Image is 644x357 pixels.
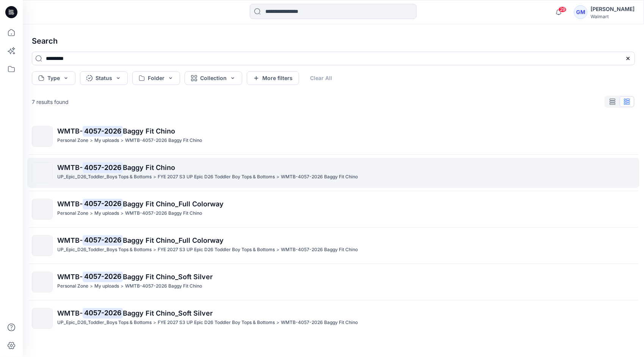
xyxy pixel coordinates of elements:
span: WMTB- [57,164,83,171]
a: WMTB-4057-2026Baggy Fit ChinoUP_Epic_D26_Toddler_Boys Tops & Bottoms>FYE 2027 S3 UP Epic D26 Todd... [27,158,639,188]
p: My uploads [94,282,119,290]
p: Personal Zone [57,137,88,145]
p: WMTB-4057-2026 Baggy Fit Chino [125,137,202,145]
a: WMTB-4057-2026Baggy Fit ChinoPersonal Zone>My uploads>WMTB-4057-2026 Baggy Fit Chino [27,121,639,151]
div: Walmart [591,14,635,19]
span: WMTB- [57,273,83,281]
mark: 4057-2026 [83,198,123,209]
span: WMTB- [57,309,83,317]
p: > [121,282,124,290]
mark: 4057-2026 [83,126,123,136]
mark: 4057-2026 [83,271,123,282]
button: Type [32,71,75,85]
span: Baggy Fit Chino [123,164,175,171]
span: WMTB- [57,200,83,208]
p: WMTB-4057-2026 Baggy Fit Chino [125,282,202,290]
button: More filters [247,71,299,85]
span: 29 [558,6,567,13]
mark: 4057-2026 [83,308,123,318]
p: > [153,173,156,181]
span: Baggy Fit Chino_Full Colorway [123,200,224,208]
p: > [276,173,279,181]
span: WMTB- [57,127,83,135]
div: [PERSON_NAME] [591,5,635,14]
button: Collection [185,71,242,85]
mark: 4057-2026 [83,162,123,173]
p: Personal Zone [57,209,88,217]
p: WMTB-4057-2026 Baggy Fit Chino [125,209,202,217]
p: > [153,246,156,254]
p: My uploads [94,137,119,145]
p: > [121,209,124,217]
a: WMTB-4057-2026Baggy Fit Chino_Soft SilverPersonal Zone>My uploads>WMTB-4057-2026 Baggy Fit Chino [27,267,639,297]
p: UP_Epic_D26_Toddler_Boys Tops & Bottoms [57,246,152,254]
p: > [153,319,156,327]
p: FYE 2027 S3 UP Epic D26 Toddler Boy Tops & Bottoms [158,246,275,254]
span: Baggy Fit Chino_Full Colorway [123,236,224,244]
p: UP_Epic_D26_Toddler_Boys Tops & Bottoms [57,319,152,327]
span: Baggy Fit Chino [123,127,175,135]
p: FYE 2027 S3 UP Epic D26 Toddler Boy Tops & Bottoms [158,173,275,181]
p: Personal Zone [57,282,88,290]
span: WMTB- [57,236,83,244]
p: > [90,282,93,290]
p: WMTB-4057-2026 Baggy Fit Chino [281,319,358,327]
p: UP_Epic_D26_Toddler_Boys Tops & Bottoms [57,173,152,181]
a: WMTB-4057-2026Baggy Fit Chino_Full ColorwayPersonal Zone>My uploads>WMTB-4057-2026 Baggy Fit Chino [27,194,639,224]
p: > [90,137,93,145]
p: My uploads [94,209,119,217]
button: Folder [132,71,180,85]
h4: Search [26,30,641,52]
p: WMTB-4057-2026 Baggy Fit Chino [281,173,358,181]
p: FYE 2027 S3 UP Epic D26 Toddler Boy Tops & Bottoms [158,319,275,327]
p: WMTB-4057-2026 Baggy Fit Chino [281,246,358,254]
a: WMTB-4057-2026Baggy Fit Chino_Soft SilverUP_Epic_D26_Toddler_Boys Tops & Bottoms>FYE 2027 S3 UP E... [27,304,639,333]
p: > [276,319,279,327]
span: Baggy Fit Chino_Soft Silver [123,273,213,281]
button: Status [80,71,128,85]
p: > [276,246,279,254]
p: 7 results found [32,98,69,106]
mark: 4057-2026 [83,235,123,245]
p: > [90,209,93,217]
p: > [121,137,124,145]
span: Baggy Fit Chino_Soft Silver [123,309,213,317]
div: GM [574,5,588,19]
a: WMTB-4057-2026Baggy Fit Chino_Full ColorwayUP_Epic_D26_Toddler_Boys Tops & Bottoms>FYE 2027 S3 UP... [27,231,639,261]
